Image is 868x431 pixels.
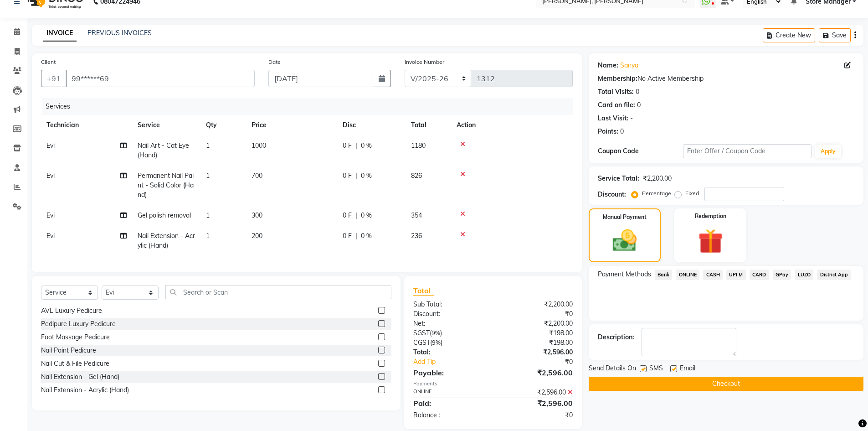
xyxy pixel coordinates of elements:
[66,70,255,87] input: Search by Name/Mobile/Email/Code
[636,87,639,97] div: 0
[603,213,647,221] label: Manual Payment
[206,141,210,150] span: 1
[413,338,430,347] span: CGST
[206,171,210,180] span: 1
[643,174,672,183] div: ₹2,200.00
[355,231,357,241] span: |
[413,286,434,296] span: Total
[642,189,671,197] label: Percentage
[493,348,580,357] div: ₹2,596.00
[343,231,352,241] span: 0 F
[817,270,851,280] span: District App
[493,388,580,397] div: ₹2,596.00
[598,190,626,199] div: Discount:
[138,141,189,159] span: Nail Art - Cat Eye (Hand)
[200,115,246,135] th: Qty
[815,145,841,158] button: Apply
[493,319,580,328] div: ₹2,200.00
[406,115,451,135] th: Total
[763,28,815,42] button: Create New
[431,329,440,337] span: 9%
[41,372,119,382] div: Nail Extension - Gel (Hand)
[252,141,266,150] span: 1000
[630,114,633,123] div: -
[46,171,55,180] span: Evi
[361,231,372,241] span: 0 %
[649,363,663,375] span: SMS
[252,232,262,240] span: 200
[406,367,493,378] div: Payable:
[598,100,635,110] div: Card on file:
[41,70,67,87] button: +91
[406,328,493,338] div: ( )
[41,115,132,135] th: Technician
[493,367,580,378] div: ₹2,596.00
[598,174,639,183] div: Service Total:
[773,270,791,280] span: GPay
[87,29,152,37] a: PREVIOUS INVOICES
[138,232,195,249] span: Nail Extension - Acrylic (Hand)
[132,115,200,135] th: Service
[413,380,572,388] div: Payments
[406,398,493,409] div: Paid:
[411,141,426,150] span: 1180
[406,348,493,357] div: Total:
[620,127,624,136] div: 0
[355,171,357,181] span: |
[411,171,422,180] span: 826
[598,74,637,83] div: Membership:
[41,346,96,355] div: Nail Paint Pedicure
[598,87,634,97] div: Total Visits:
[598,74,854,83] div: No Active Membership
[138,171,194,199] span: Permanent Nail Paint - Solid Color (Hand)
[508,357,580,367] div: ₹0
[620,61,638,70] a: Sanya
[405,58,444,66] label: Invoice Number
[598,127,618,136] div: Points:
[206,232,210,240] span: 1
[337,115,406,135] th: Disc
[41,332,110,342] div: Foot Massage Pedicure
[138,211,191,219] span: Gel polish removal
[413,329,430,337] span: SGST
[703,270,723,280] span: CASH
[406,357,507,367] a: Add Tip
[451,115,573,135] th: Action
[355,211,357,220] span: |
[493,300,580,309] div: ₹2,200.00
[406,388,493,397] div: ONLINE
[43,25,77,42] a: INVOICE
[406,319,493,328] div: Net:
[598,114,628,123] div: Last Visit:
[406,338,493,348] div: ( )
[750,270,769,280] span: CARD
[268,58,281,66] label: Date
[493,309,580,319] div: ₹0
[598,270,651,279] span: Payment Methods
[411,232,422,240] span: 236
[252,211,262,219] span: 300
[695,212,726,220] label: Redemption
[690,226,731,257] img: _gift.svg
[206,211,210,219] span: 1
[605,227,644,254] img: _cash.svg
[589,377,863,391] button: Checkout
[46,232,55,240] span: Evi
[406,309,493,319] div: Discount:
[42,98,580,115] div: Services
[795,270,813,280] span: LUZO
[432,339,441,346] span: 9%
[493,398,580,409] div: ₹2,596.00
[406,410,493,420] div: Balance :
[41,385,129,395] div: Nail Extension - Acrylic (Hand)
[726,270,746,280] span: UPI M
[252,171,262,180] span: 700
[819,28,851,42] button: Save
[598,146,683,156] div: Coupon Code
[41,58,56,66] label: Client
[41,359,109,369] div: Nail Cut & File Pedicure
[165,285,391,299] input: Search or Scan
[598,332,634,342] div: Description:
[406,300,493,309] div: Sub Total:
[589,363,636,375] span: Send Details On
